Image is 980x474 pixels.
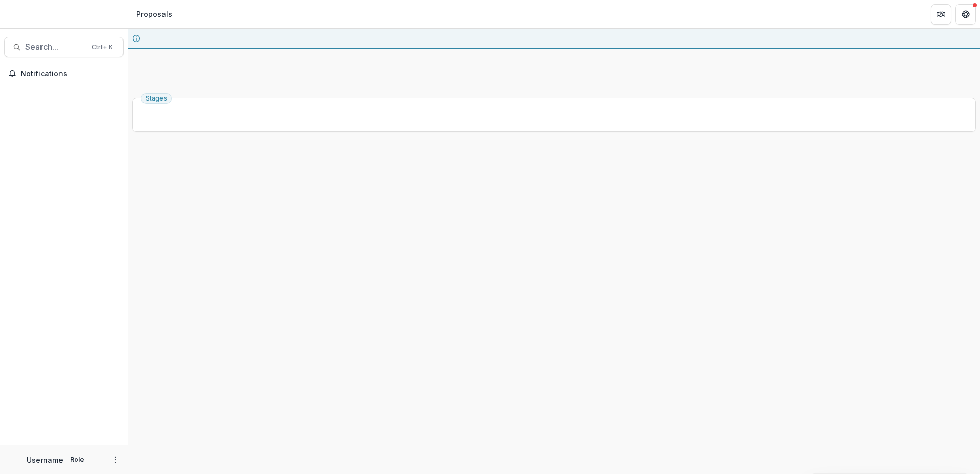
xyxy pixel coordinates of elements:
[90,42,115,53] div: Ctrl + K
[146,95,167,102] span: Stages
[132,7,176,22] nav: breadcrumb
[931,4,951,25] button: Partners
[955,4,976,25] button: Get Help
[21,70,119,78] span: Notifications
[136,9,172,19] div: Proposals
[25,42,86,52] span: Search...
[109,453,121,466] button: More
[4,37,124,57] button: Search...
[4,66,124,82] button: Notifications
[67,455,87,464] p: Role
[27,455,63,465] p: Username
